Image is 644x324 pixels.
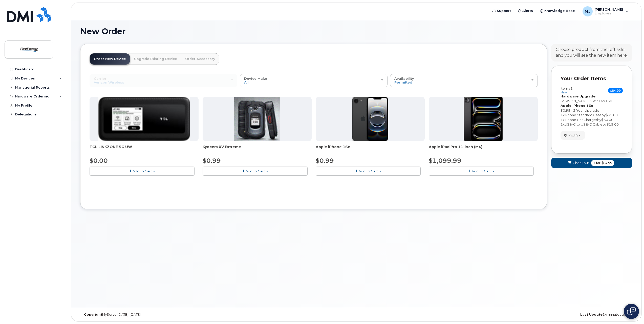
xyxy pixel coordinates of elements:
strong: Last Update [580,313,603,316]
button: Add To Cart [429,167,534,175]
span: Device Make [244,76,267,80]
span: Availability [394,76,414,80]
button: Checkout 1 for $84.99 [551,158,632,168]
span: Checkout [573,160,589,165]
span: Add To Cart [472,169,491,173]
p: Your Order Items [561,75,623,82]
span: $0.99 [316,157,334,164]
span: iPhone Standard Case [565,113,602,117]
span: $35.00 [606,113,618,117]
img: linkzone5g.png [98,97,190,141]
span: Permitted [394,80,412,84]
span: Add To Cart [246,169,265,173]
div: TCL LINKZONE 5G UW [90,144,199,154]
span: #1 [568,86,573,90]
button: Device Make All [240,74,388,87]
span: 1 [561,122,563,126]
span: $30.00 [601,118,613,122]
div: 14 minutes ago [448,313,632,317]
div: x by [561,122,623,127]
span: All [244,80,249,84]
h1: New Order [80,27,632,36]
span: 1 [561,113,563,117]
span: Add To Cart [359,169,378,173]
img: xvextreme.gif [234,97,280,141]
span: $0.99 [203,157,221,164]
span: [PERSON_NAME] [561,99,589,103]
img: ipad_pro_11_m4.png [464,97,503,141]
div: x by [561,117,623,122]
button: Add To Cart [90,167,195,175]
img: iphone16e.png [352,97,389,141]
button: Availability Permitted [390,74,538,87]
div: Apple iPhone 16e [316,144,425,154]
span: $84.99 [602,161,612,165]
span: iPhone Car Charger [565,118,597,122]
span: $19.00 [607,122,619,126]
div: Apple iPad Pro 11-inch (M4) [429,144,538,154]
h3: Item [561,87,573,94]
strong: Copyright [84,313,102,316]
div: $0.99 - 2 Year Upgrade [561,108,623,113]
span: 3303167138 [589,99,612,103]
span: 1 [561,118,563,122]
strong: Hardware Upgrade [561,94,595,98]
span: USB-C to USB-C Cable [565,122,603,126]
button: Add To Cart [316,167,421,175]
span: 1 [593,161,595,165]
div: x by [561,113,623,117]
small: new [561,91,567,94]
button: Add To Cart [203,167,308,175]
span: Modify [568,133,578,138]
button: Modify [561,131,585,140]
a: Order Accessory [181,53,219,65]
span: $1,099.99 [429,157,461,164]
div: Choose product from the left side and you will see the new item here. [556,47,628,58]
span: Add To Cart [133,169,152,173]
span: $0.00 [90,157,108,164]
div: Kyocera XV Extreme [203,144,312,154]
a: Order New Device [90,53,130,65]
div: MyServe [DATE]–[DATE] [80,313,264,317]
a: Upgrade Existing Device [130,53,181,65]
strong: Apple iPhone 16e [561,104,593,108]
span: for [595,161,602,165]
img: Open chat [627,307,636,315]
span: $84.99 [608,88,623,93]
